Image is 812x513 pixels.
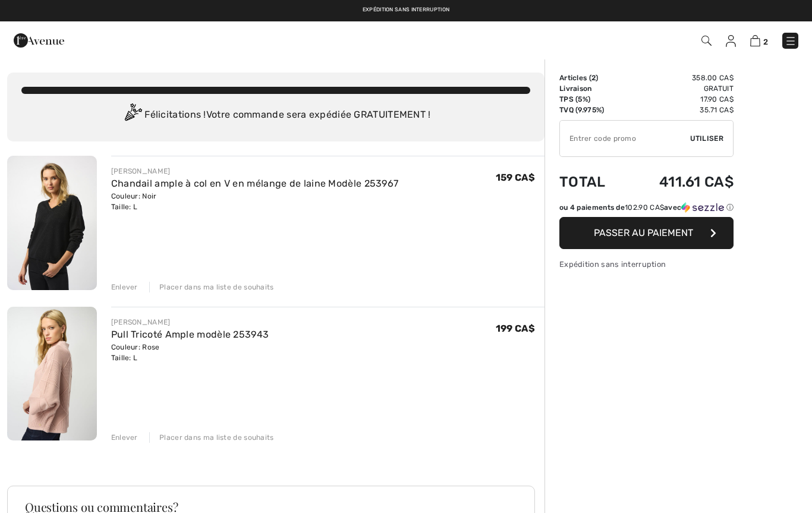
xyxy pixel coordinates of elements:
div: ou 4 paiements de avec [559,202,734,213]
td: Total [559,162,626,202]
input: Code promo [560,121,690,156]
img: Recherche [701,36,712,46]
div: Enlever [111,282,138,292]
span: Passer au paiement [594,227,693,238]
span: Utiliser [690,133,723,144]
a: Pull Tricoté Ample modèle 253943 [111,329,269,340]
img: Chandail ample à col en V en mélange de laine Modèle 253967 [7,156,97,290]
img: Menu [785,35,797,47]
div: ou 4 paiements de102.90 CA$avecSezzle Cliquez pour en savoir plus sur Sezzle [559,202,734,217]
span: 2 [763,37,768,46]
span: 159 CA$ [496,172,535,183]
td: 35.71 CA$ [626,105,734,115]
div: [PERSON_NAME] [111,166,399,177]
a: Chandail ample à col en V en mélange de laine Modèle 253967 [111,178,399,189]
img: Sezzle [681,202,724,213]
img: Congratulation2.svg [121,103,144,127]
td: 411.61 CA$ [626,162,734,202]
div: Placer dans ma liste de souhaits [149,432,274,443]
td: TVQ (9.975%) [559,105,626,115]
span: 199 CA$ [496,323,535,334]
td: Livraison [559,83,626,94]
div: Couleur: Noir Taille: L [111,191,399,212]
img: Panier d'achat [750,35,760,46]
td: Gratuit [626,83,734,94]
td: 17.90 CA$ [626,94,734,105]
td: Articles ( ) [559,73,626,83]
span: 2 [591,74,596,82]
a: 1ère Avenue [14,34,64,45]
img: Pull Tricoté Ample modèle 253943 [7,307,97,441]
h3: Questions ou commentaires? [25,501,517,513]
a: 2 [750,33,768,48]
div: Placer dans ma liste de souhaits [149,282,274,292]
div: Couleur: Rose Taille: L [111,342,269,363]
div: [PERSON_NAME] [111,317,269,328]
img: Mes infos [726,35,736,47]
td: 358.00 CA$ [626,73,734,83]
span: 102.90 CA$ [625,203,664,212]
button: Passer au paiement [559,217,734,249]
div: Félicitations ! Votre commande sera expédiée GRATUITEMENT ! [21,103,530,127]
div: Enlever [111,432,138,443]
td: TPS (5%) [559,94,626,105]
img: 1ère Avenue [14,29,64,52]
div: Expédition sans interruption [559,259,734,270]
